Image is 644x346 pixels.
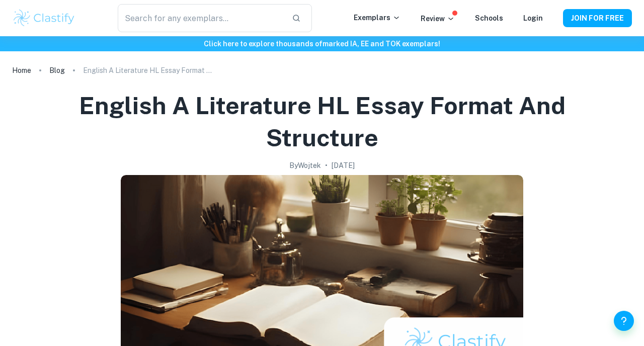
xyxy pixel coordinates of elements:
[24,90,620,154] h1: English A Literature HL Essay Format and Structure
[475,14,503,22] a: Schools
[289,160,321,171] h2: By Wojtek
[12,63,31,77] a: Home
[12,8,76,28] img: Clastify logo
[614,311,634,331] button: Help and Feedback
[563,9,632,27] button: JOIN FOR FREE
[325,160,328,171] p: •
[523,14,543,22] a: Login
[83,65,214,76] p: English A Literature HL Essay Format and Structure
[49,63,65,77] a: Blog
[332,160,355,171] h2: [DATE]
[354,12,400,23] p: Exemplars
[2,38,642,49] h6: Click here to explore thousands of marked IA, EE and TOK exemplars !
[421,13,455,24] p: Review
[118,4,284,32] input: Search for any exemplars...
